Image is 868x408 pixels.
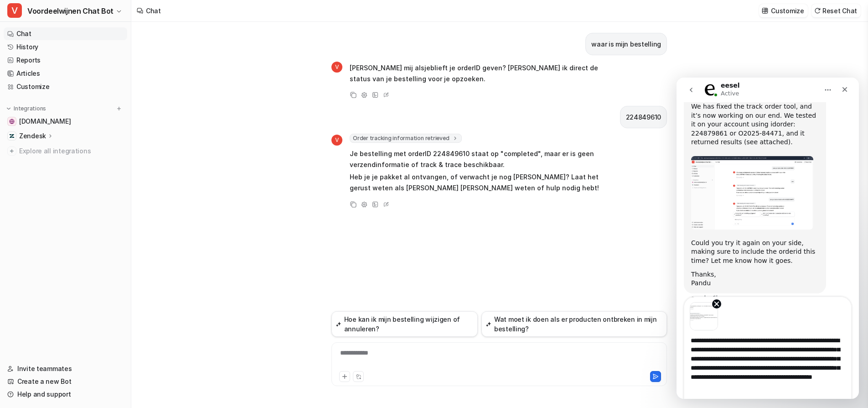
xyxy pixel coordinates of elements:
button: Reset Chat [811,4,861,17]
img: www.voordeelwijnen.nl [9,119,15,124]
p: Zendesk [19,131,46,141]
a: Explore all integrations [4,145,127,157]
button: Hoe kan ik mijn bestelling wijzigen of annuleren? [331,311,478,337]
p: Integrations [14,105,46,112]
a: Articles [4,67,127,80]
textarea: Message… [8,253,175,323]
img: menu_add.svg [116,105,122,112]
img: explore all integrations [7,146,16,156]
span: [DOMAIN_NAME] [19,117,71,126]
a: Invite teammates [4,362,127,375]
button: Wat moet ik doen als er producten ontbreken in mijn bestelling? [481,311,667,337]
p: waar is mijn bestelling [591,39,661,50]
a: Create a new Bot [4,375,127,388]
a: Help and support [4,388,127,401]
img: expand menu [5,105,12,112]
img: reset [814,7,821,14]
button: Customize [759,4,807,17]
p: [PERSON_NAME] mij alsjeblieft je orderID geven? [PERSON_NAME] ik direct de status van je bestelli... [350,63,616,84]
span: V [7,3,22,18]
span: V [331,62,342,73]
p: 224849610 [626,112,661,123]
p: Customize [771,6,804,16]
iframe: Intercom live chat [677,78,859,399]
a: Customize [4,80,127,93]
img: customize [762,7,768,14]
a: Chat [4,27,127,40]
button: Integrations [4,104,49,113]
a: www.voordeelwijnen.nl[DOMAIN_NAME] [4,115,127,128]
p: Heb je je pakket al ontvangen, of verwacht je nog [PERSON_NAME]? Laat het gerust weten als [PERSO... [350,172,616,194]
div: Chat [146,6,161,16]
span: Order tracking information retrieved [350,134,462,143]
p: Je bestelling met orderID 224849610 staat op "completed", maar er is geen verzendinformatie of tr... [350,148,616,170]
img: Zendesk [9,133,15,139]
span: Explore all integrations [19,144,124,158]
a: Reports [4,54,127,67]
span: V [331,135,342,146]
span: Voordeelwijnen Chat Bot [27,5,114,17]
a: History [4,41,127,53]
